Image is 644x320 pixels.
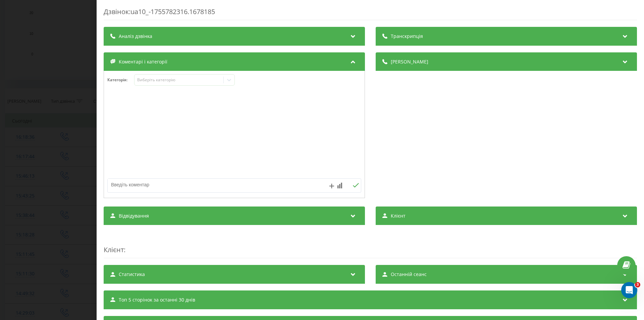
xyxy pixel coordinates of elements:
[104,7,637,20] div: Дзвінок : ua10_-1755782316.1678185
[119,58,167,65] span: Коментарі і категорії
[391,58,428,65] span: [PERSON_NAME]
[621,282,637,298] iframe: Intercom live chat
[119,33,152,40] span: Аналіз дзвінка
[104,245,124,254] span: Клієнт
[391,271,427,278] span: Останній сеанс
[137,77,221,83] div: Виберіть категорію
[107,78,134,82] h4: Категорія :
[119,271,145,278] span: Статистика
[119,213,149,219] span: Відвідування
[391,213,406,219] span: Клієнт
[119,296,195,303] span: Топ 5 сторінок за останні 30 днів
[635,282,640,287] span: 3
[391,33,423,40] span: Транскрипція
[104,232,637,258] div: :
